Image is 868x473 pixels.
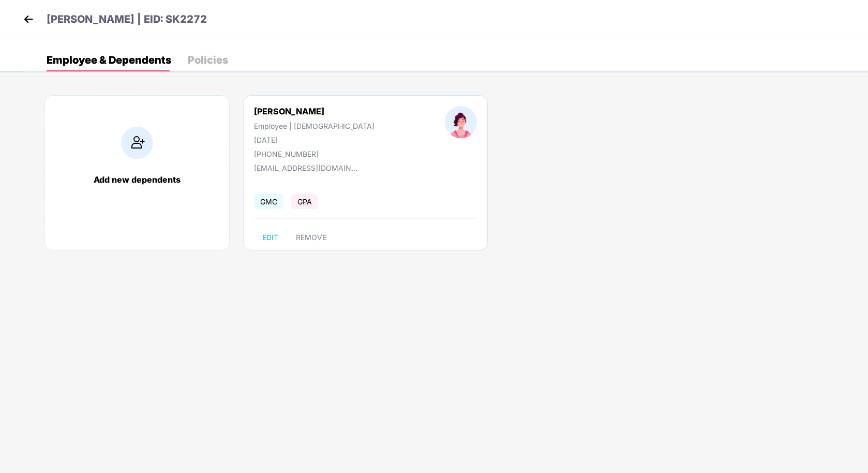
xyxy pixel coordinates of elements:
[21,11,36,27] img: back
[254,106,375,116] div: [PERSON_NAME]
[296,233,326,242] span: REMOVE
[291,194,318,209] span: GPA
[188,55,228,65] div: Policies
[262,233,278,242] span: EDIT
[254,150,375,158] div: [PHONE_NUMBER]
[254,229,287,246] button: EDIT
[47,11,207,27] p: [PERSON_NAME] | EID: SK2272
[55,174,219,185] div: Add new dependents
[254,194,283,209] span: GMC
[47,55,171,65] div: Employee & Dependents
[288,229,335,246] button: REMOVE
[121,127,153,159] img: addIcon
[254,164,357,172] div: [EMAIL_ADDRESS][DOMAIN_NAME]
[445,106,477,138] img: profileImage
[254,122,375,130] div: Employee | [DEMOGRAPHIC_DATA]
[254,136,375,144] div: [DATE]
